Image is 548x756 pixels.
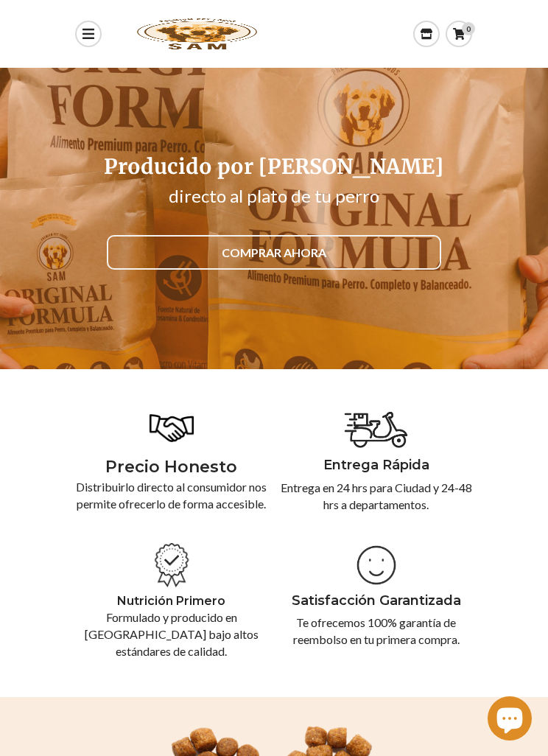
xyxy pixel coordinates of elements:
p: Te ofrecemos 100% garantía de reembolso en tu primera compra. [280,615,473,648]
img: 493808.png [150,406,194,450]
h4: Entrega Rápida [280,458,473,474]
img: 2.png [150,543,194,587]
p: Precio Honesto [75,456,268,479]
p: Entrega en 24 hrs para Ciudad y 24-48 hrs a departamentos. [280,480,473,514]
img: templates_071_photo-5.png [354,543,398,587]
img: iconos-homepage.png [343,406,409,452]
a: 0 [446,21,472,47]
h2: directo al plato de tu perro [75,186,473,207]
a: COMPRAR AHORA [107,235,441,270]
h1: Producido por [PERSON_NAME] [75,155,473,180]
p: Formulado y producido en [GEOGRAPHIC_DATA] bajo altos estándares de calidad. [75,609,268,660]
p: Distribuirlo directo al consumidor nos permite ofrecerlo de forma accesible. [75,479,268,512]
p: Nutrición Primero [75,593,268,610]
img: sam.png [116,18,278,50]
inbox-online-store-chat: Chat de la tienda online Shopify [483,696,536,744]
h4: Satisfacción Garantizada [280,593,473,609]
div: 0 [462,22,475,35]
